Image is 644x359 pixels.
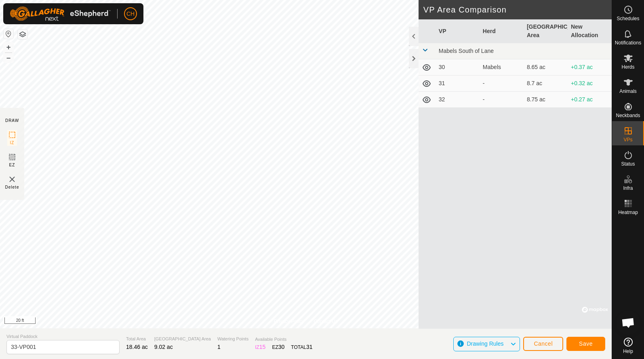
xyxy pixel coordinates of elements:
[618,210,638,215] span: Heatmap
[619,89,637,94] span: Animals
[439,48,494,54] span: Mabels South of Lane
[621,65,634,69] span: Herds
[524,19,568,43] th: [GEOGRAPHIC_DATA] Area
[278,344,285,350] span: 30
[623,186,633,191] span: Infra
[5,184,19,190] span: Delete
[7,174,17,184] img: VP
[10,140,15,146] span: IZ
[436,76,480,92] td: 31
[10,6,111,21] img: Gallagher Logo
[18,29,27,39] button: Map Layers
[568,92,612,108] td: +0.27 ac
[467,340,503,347] span: Drawing Rules
[483,95,520,104] div: -
[314,318,338,325] a: Contact Us
[259,344,266,350] span: 15
[255,343,265,351] div: IZ
[616,311,640,335] div: Open chat
[566,337,605,351] button: Save
[217,344,221,350] span: 1
[154,336,211,342] span: [GEOGRAPHIC_DATA] Area
[436,92,480,108] td: 32
[154,344,173,350] span: 9.02 ac
[568,19,612,43] th: New Allocation
[4,29,13,39] button: Reset Map
[483,63,520,71] div: Mabels
[4,53,13,63] button: –
[255,336,312,343] span: Available Points
[5,118,19,124] div: DRAW
[126,10,135,18] span: CH
[524,92,568,108] td: 8.75 ac
[436,19,480,43] th: VP
[217,336,248,342] span: Watering Points
[621,162,635,166] span: Status
[274,318,304,325] a: Privacy Policy
[523,337,563,351] button: Cancel
[623,137,632,142] span: VPs
[617,16,639,21] span: Schedules
[534,340,553,347] span: Cancel
[6,333,120,340] span: Virtual Paddock
[423,5,612,15] h2: VP Area Comparison
[612,334,644,357] a: Help
[568,76,612,92] td: +0.32 ac
[524,76,568,92] td: 8.7 ac
[306,344,313,350] span: 31
[272,343,284,351] div: EZ
[436,59,480,76] td: 30
[579,340,593,347] span: Save
[616,113,640,118] span: Neckbands
[9,162,15,168] span: EZ
[4,42,13,52] button: +
[615,40,641,45] span: Notifications
[483,79,520,88] div: -
[480,19,524,43] th: Herd
[568,59,612,76] td: +0.37 ac
[524,59,568,76] td: 8.65 ac
[291,343,312,351] div: TOTAL
[126,344,148,350] span: 18.46 ac
[126,336,148,342] span: Total Area
[623,349,633,354] span: Help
